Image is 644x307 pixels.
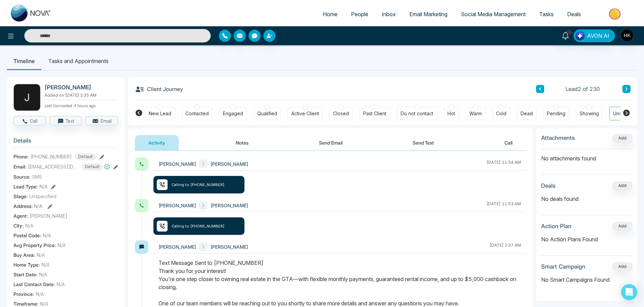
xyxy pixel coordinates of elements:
span: Deals [567,11,581,18]
p: No attachments found [541,149,632,162]
button: Send Text [399,135,447,150]
div: Active Client [291,110,319,117]
div: Unspecified [613,110,640,117]
span: [PERSON_NAME] [158,202,196,209]
div: Contacted [185,110,209,117]
span: N/A [41,261,50,268]
div: [DATE] 2:37 AM [490,242,521,251]
span: Calling to [PHONE_NUMBER] [172,182,225,188]
span: [PERSON_NAME] [158,243,196,250]
div: Open Intercom Messenger [621,284,637,300]
h3: Action Plan [541,223,572,229]
span: N/A [43,232,51,239]
span: [PERSON_NAME] [210,160,248,167]
span: N/A [34,203,42,209]
a: Deals [560,8,588,21]
span: [PERSON_NAME] [210,202,248,209]
span: N/A [36,290,44,298]
span: [EMAIL_ADDRESS][DOMAIN_NAME] [28,163,79,170]
p: Added on [DATE] 2:35 AM [45,92,118,98]
a: 10+ [557,29,574,41]
span: Default [75,153,96,160]
span: [PERSON_NAME] [158,160,196,167]
h3: Client Journey [135,84,183,94]
span: Home [323,11,338,18]
span: Start Date : [13,271,37,278]
span: [PHONE_NUMBER] [30,153,72,160]
span: Agent: [13,212,28,219]
p: No Action Plans Found [541,235,632,243]
a: Inbox [375,8,403,21]
li: Timeline [7,52,41,70]
img: Lead Flow [575,31,585,40]
span: Avg Property Price : [13,242,56,249]
span: N/A [57,281,65,288]
div: [DATE] 11:53 AM [487,201,521,210]
button: AVON AI [574,29,615,42]
button: Activity [135,135,179,150]
span: People [351,11,368,18]
span: N/A [39,271,47,278]
div: New Lead [149,110,171,117]
span: Inbox [382,11,396,18]
div: Warm [469,110,482,117]
span: Unspecified [29,193,56,200]
span: Lead Type: [13,183,38,190]
span: Source: [13,173,30,180]
span: SMS [32,173,42,180]
span: N/A [37,251,45,258]
span: Lead 2 of 230 [565,85,600,93]
span: Address: [13,203,42,210]
img: Nova CRM Logo [11,5,51,22]
div: J [13,84,40,111]
button: Add [613,263,632,271]
button: Add [613,182,632,190]
span: Province : [13,290,34,298]
div: [DATE] 11:54 AM [487,159,521,168]
button: Send Email [305,135,356,150]
p: Last Connected: 4 hours ago [45,101,118,109]
h3: Deals [541,182,556,189]
button: Call [13,116,46,125]
button: Email [85,116,118,125]
span: Home Type : [13,261,40,268]
a: Social Media Management [454,8,532,21]
div: Past Client [363,110,386,117]
div: Dead [521,110,533,117]
span: N/A [25,222,33,229]
span: 10+ [565,29,572,35]
img: User Avatar [621,30,633,41]
div: Do not contact [401,110,433,117]
a: Email Marketing [403,8,454,21]
span: Tasks [539,11,554,18]
span: Social Media Management [461,11,526,18]
button: Notes [222,135,262,150]
a: Home [316,8,344,21]
span: Stage: [13,193,28,200]
div: Cold [496,110,506,117]
h2: [PERSON_NAME] [45,84,115,91]
span: N/A [58,242,66,249]
div: Closed [333,110,349,117]
span: N/A [39,183,48,190]
span: [PERSON_NAME] [210,243,248,250]
span: AVON AI [587,32,609,40]
button: Add [613,134,632,142]
h3: Attachments [541,134,575,141]
span: Default [82,163,103,171]
span: Buy Area : [13,251,35,258]
span: [PERSON_NAME] [30,212,67,219]
div: Pending [547,110,565,117]
a: Tasks [532,8,560,21]
div: Showing [580,110,599,117]
div: Hot [447,110,455,117]
div: Qualified [257,110,277,117]
span: City : [13,222,24,229]
span: Calling to [PHONE_NUMBER] [172,223,225,229]
p: No Smart Campaigns Found [541,276,632,284]
div: Engaged [223,110,243,117]
button: Text [50,116,82,125]
a: People [344,8,375,21]
h3: Details [13,137,118,148]
span: Phone: [13,153,29,160]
